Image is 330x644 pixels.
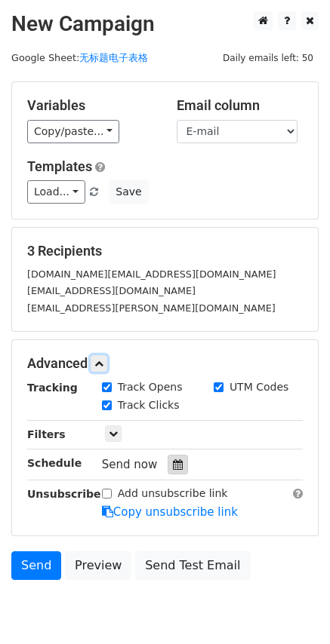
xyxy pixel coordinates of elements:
button: Save [109,180,148,204]
span: Send now [102,458,158,471]
a: Preview [65,551,131,580]
h5: 3 Recipients [27,243,303,259]
strong: Unsubscribe [27,488,101,500]
strong: Filters [27,428,66,440]
a: Send Test Email [135,551,250,580]
a: Daily emails left: 50 [217,52,319,63]
label: Track Clicks [118,397,180,413]
iframe: Chat Widget [254,572,330,644]
small: [EMAIL_ADDRESS][PERSON_NAME][DOMAIN_NAME] [27,302,276,314]
strong: Tracking [27,382,78,394]
h5: Email column [177,97,304,114]
h5: Advanced [27,355,303,372]
h2: New Campaign [11,11,319,37]
h5: Variables [27,97,154,114]
div: 聊天小组件 [254,572,330,644]
a: Templates [27,158,92,174]
small: [DOMAIN_NAME][EMAIL_ADDRESS][DOMAIN_NAME] [27,268,276,280]
span: Daily emails left: 50 [217,50,319,66]
a: Copy unsubscribe link [102,505,238,519]
a: Copy/paste... [27,120,119,143]
a: 无标题电子表格 [79,52,148,63]
label: Track Opens [118,379,183,395]
a: Load... [27,180,85,204]
a: Send [11,551,61,580]
strong: Schedule [27,457,82,469]
small: [EMAIL_ADDRESS][DOMAIN_NAME] [27,285,196,296]
label: Add unsubscribe link [118,486,228,501]
small: Google Sheet: [11,52,148,63]
label: UTM Codes [230,379,288,395]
